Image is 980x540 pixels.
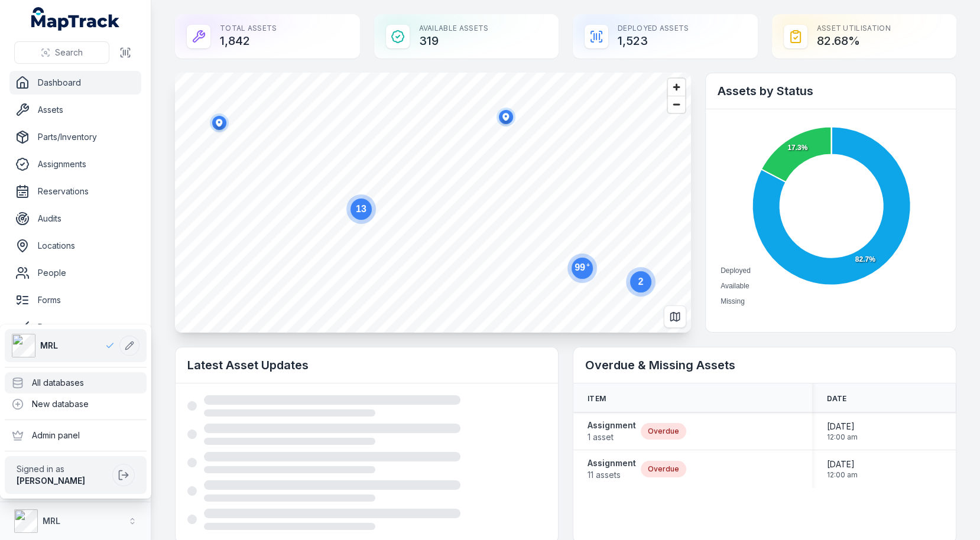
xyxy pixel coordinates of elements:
[43,516,60,526] strong: MRL
[5,393,147,415] div: New database
[5,372,147,393] div: All databases
[5,425,147,446] div: Admin panel
[40,340,58,352] span: MRL
[17,463,108,475] span: Signed in as
[17,476,85,486] strong: [PERSON_NAME]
